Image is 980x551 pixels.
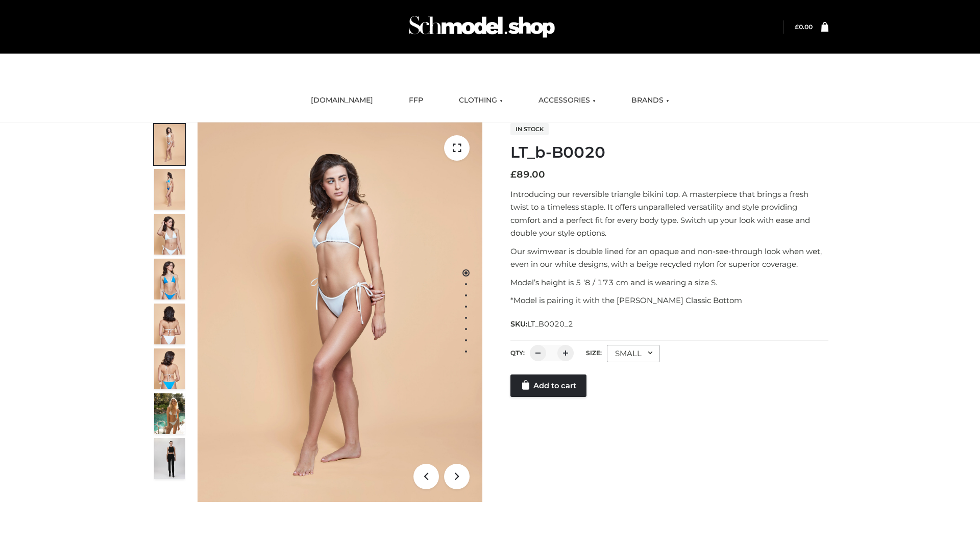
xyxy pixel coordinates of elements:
[154,169,185,210] img: ArielClassicBikiniTop_CloudNine_AzureSky_OW114ECO_2-scaled.jpg
[795,23,813,31] bdi: 0.00
[510,143,828,162] h1: LT_b-B0020
[154,348,185,389] img: ArielClassicBikiniTop_CloudNine_AzureSky_OW114ECO_8-scaled.jpg
[154,259,185,299] img: ArielClassicBikiniTop_CloudNine_AzureSky_OW114ECO_4-scaled.jpg
[154,393,185,434] img: Arieltop_CloudNine_AzureSky2.jpg
[624,89,677,112] a: BRANDS
[510,245,828,271] p: Our swimwear is double lined for an opaque and non-see-through look when wet, even in our white d...
[795,23,799,31] span: £
[405,7,558,47] img: Schmodel Admin 964
[154,438,185,479] img: 49df5f96394c49d8b5cbdcda3511328a.HD-1080p-2.5Mbps-49301101_thumbnail.jpg
[510,123,549,135] span: In stock
[303,89,381,112] a: [DOMAIN_NAME]
[451,89,510,112] a: CLOTHING
[510,374,586,397] a: Add to cart
[154,214,185,255] img: ArielClassicBikiniTop_CloudNine_AzureSky_OW114ECO_3-scaled.jpg
[510,169,517,180] span: £
[198,122,482,502] img: LT_b-B0020
[510,188,828,240] p: Introducing our reversible triangle bikini top. A masterpiece that brings a fresh twist to a time...
[586,349,602,357] label: Size:
[607,345,660,362] div: SMALL
[531,89,603,112] a: ACCESSORIES
[510,349,525,357] label: QTY:
[510,276,828,289] p: Model’s height is 5 ‘8 / 173 cm and is wearing a size S.
[154,304,185,344] img: ArielClassicBikiniTop_CloudNine_AzureSky_OW114ECO_7-scaled.jpg
[527,319,573,329] span: LT_B0020_2
[401,89,431,112] a: FFP
[154,124,185,165] img: ArielClassicBikiniTop_CloudNine_AzureSky_OW114ECO_1-scaled.jpg
[795,23,813,31] a: £0.00
[510,294,828,307] p: *Model is pairing it with the [PERSON_NAME] Classic Bottom
[510,169,545,180] bdi: 89.00
[510,318,574,330] span: SKU:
